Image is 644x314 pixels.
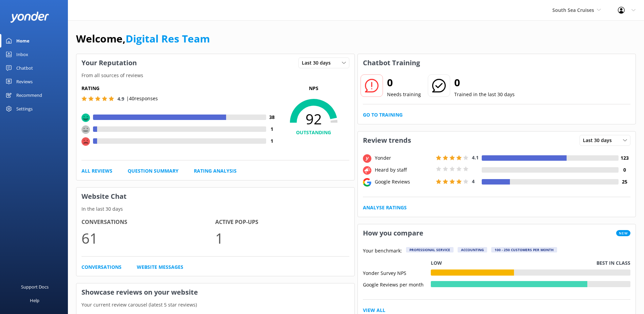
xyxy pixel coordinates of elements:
[81,263,122,271] a: Conversations
[596,259,630,267] p: Best in class
[358,224,428,242] h3: How you compare
[76,283,354,301] h3: Showcase reviews on your website
[619,154,630,162] h4: 123
[454,91,515,98] p: Trained in the last 30 days
[81,167,112,175] a: All Reviews
[10,12,49,23] img: yonder-white-logo.png
[21,280,49,294] div: Support Docs
[373,154,434,162] div: Yonder
[472,178,475,185] span: 4
[126,32,210,46] a: Digital Res Team
[363,269,431,276] div: Yonder Survey NPS
[619,178,630,186] h4: 25
[302,59,335,67] span: Last 30 days
[215,227,349,249] p: 1
[266,137,278,145] h4: 1
[387,74,421,91] h2: 0
[454,74,515,91] h2: 0
[128,167,179,175] a: Question Summary
[458,247,487,252] div: Accounting
[76,205,354,213] p: In the last 30 days
[431,259,442,267] p: Low
[266,114,278,121] h4: 38
[358,54,425,72] h3: Chatbot Training
[363,247,402,255] p: Your benchmark:
[126,95,158,102] p: | 40 responses
[472,154,479,161] span: 4.1
[16,88,42,102] div: Recommend
[363,204,407,211] a: Analyse Ratings
[363,281,431,287] div: Google Reviews per month
[358,132,416,149] h3: Review trends
[194,167,237,175] a: Rating Analysis
[266,125,278,133] h4: 1
[30,294,39,307] div: Help
[76,72,354,79] p: From all sources of reviews
[278,110,349,127] span: 92
[81,227,215,249] p: 61
[16,61,33,75] div: Chatbot
[491,247,557,252] div: 100 - 250 customers per month
[76,54,142,72] h3: Your Reputation
[81,85,278,92] h5: Rating
[387,91,421,98] p: Needs training
[363,307,385,314] a: View All
[363,111,403,119] a: Go to Training
[16,75,33,88] div: Reviews
[373,166,434,174] div: Heard by staff
[373,178,434,186] div: Google Reviews
[215,218,349,227] h4: Active Pop-ups
[117,95,124,102] span: 4.9
[16,48,28,61] div: Inbox
[583,137,616,144] span: Last 30 days
[278,129,349,136] h4: OUTSTANDING
[616,230,630,236] span: New
[16,102,33,116] div: Settings
[76,188,354,205] h3: Website Chat
[137,263,183,271] a: Website Messages
[552,7,594,13] span: South Sea Cruises
[278,85,349,92] p: NPS
[406,247,454,252] div: Professional Service
[16,34,30,48] div: Home
[76,31,210,47] h1: Welcome,
[619,166,630,174] h4: 0
[81,218,215,227] h4: Conversations
[76,301,354,309] p: Your current review carousel (latest 5 star reviews)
